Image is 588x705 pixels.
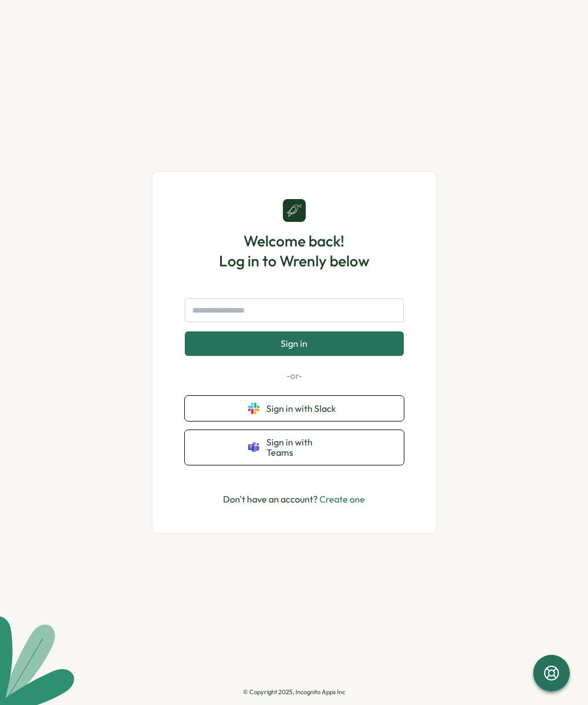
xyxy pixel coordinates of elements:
span: Sign in with Slack [266,403,340,414]
span: Sign in [281,338,307,349]
button: Sign in with Slack [185,396,404,421]
button: Sign in [185,331,404,355]
p: Don't have an account? [223,492,365,507]
p: -or- [185,370,404,382]
a: Create one [319,493,365,505]
span: Sign in with Teams [266,437,340,458]
h1: Welcome back! Log in to Wrenly below [219,231,370,271]
p: © Copyright 2025, Incognito Apps Inc [243,688,345,696]
button: Sign in with Teams [185,430,404,465]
